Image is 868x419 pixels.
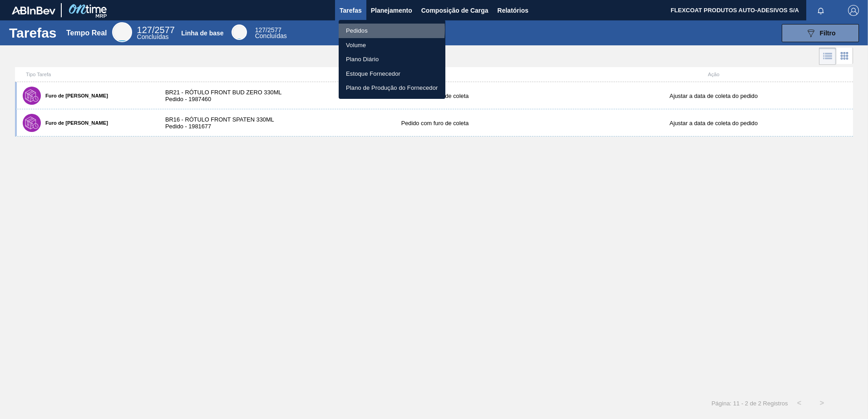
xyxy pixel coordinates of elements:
[339,81,445,95] a: Plano de Produção do Fornecedor
[339,52,445,67] a: Plano Diário
[339,38,445,53] a: Volume
[339,24,445,38] a: Pedidos
[339,67,445,81] a: Estoque Fornecedor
